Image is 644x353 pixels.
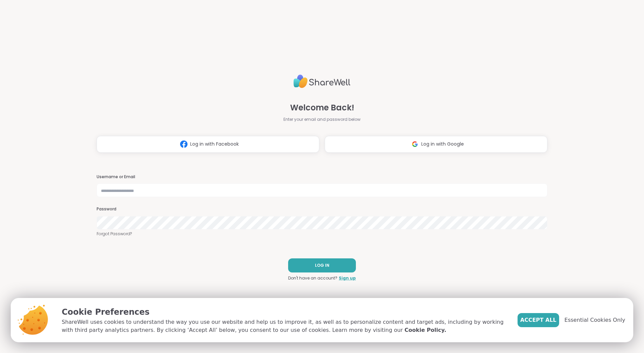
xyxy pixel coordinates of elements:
a: Cookie Policy. [405,326,446,334]
img: ShareWell Logomark [409,138,421,150]
h3: Password [97,206,547,212]
button: Log in with Google [325,136,547,153]
button: Accept All [518,313,559,327]
a: Sign up [339,275,356,281]
span: Don't have an account? [288,275,337,281]
a: Forgot Password? [97,231,547,237]
span: Enter your email and password below [283,116,361,122]
span: Welcome Back! [290,102,354,114]
h3: Username or Email [97,174,547,180]
p: Cookie Preferences [62,306,507,318]
img: ShareWell Logo [293,72,351,91]
span: Log in with Google [421,141,464,148]
button: LOG IN [288,258,356,272]
span: Log in with Facebook [190,141,239,148]
button: Log in with Facebook [97,136,319,153]
img: ShareWell Logomark [177,138,190,150]
span: LOG IN [315,262,329,268]
span: Accept All [520,316,556,324]
p: ShareWell uses cookies to understand the way you use our website and help us to improve it, as we... [62,318,507,334]
span: Essential Cookies Only [565,316,625,324]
